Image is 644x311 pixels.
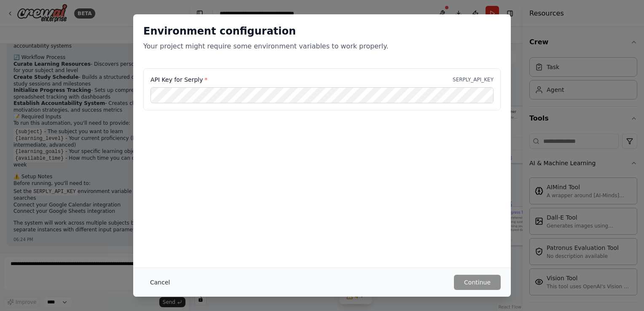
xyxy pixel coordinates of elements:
h2: Environment configuration [143,24,501,38]
label: API Key for Serply [150,75,207,84]
button: Continue [454,275,501,290]
button: Cancel [143,275,177,290]
p: SERPLY_API_KEY [453,76,494,83]
p: Your project might require some environment variables to work properly. [143,41,501,51]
